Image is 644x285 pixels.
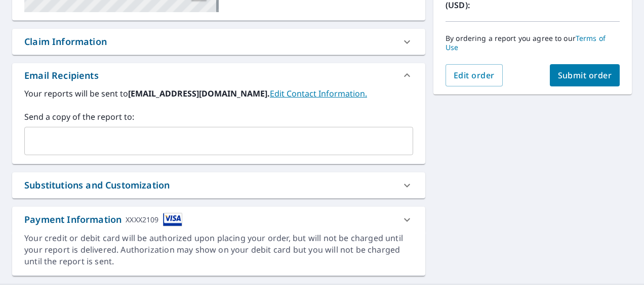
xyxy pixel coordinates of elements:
[24,111,413,123] label: Send a copy of the report to:
[12,63,425,87] div: Email Recipients
[454,70,495,81] span: Edit order
[128,88,270,99] b: [EMAIL_ADDRESS][DOMAIN_NAME].
[446,33,606,52] a: Terms of Use
[24,232,413,267] div: Your credit or debit card will be authorized upon placing your order, but will not be charged unt...
[446,34,620,52] p: By ordering a report you agree to our
[550,64,620,86] button: Submit order
[12,172,425,198] div: Substitutions and Customization
[24,87,413,100] label: Your reports will be sent to
[558,70,612,81] span: Submit order
[446,64,503,86] button: Edit order
[24,69,99,82] div: Email Recipients
[270,88,367,99] a: EditContactInfo
[12,29,425,55] div: Claim Information
[12,207,425,232] div: Payment InformationXXXX2109cardImage
[24,35,107,49] div: Claim Information
[126,213,158,226] div: XXXX2109
[24,213,182,226] div: Payment Information
[163,213,182,226] img: cardImage
[24,178,170,192] div: Substitutions and Customization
